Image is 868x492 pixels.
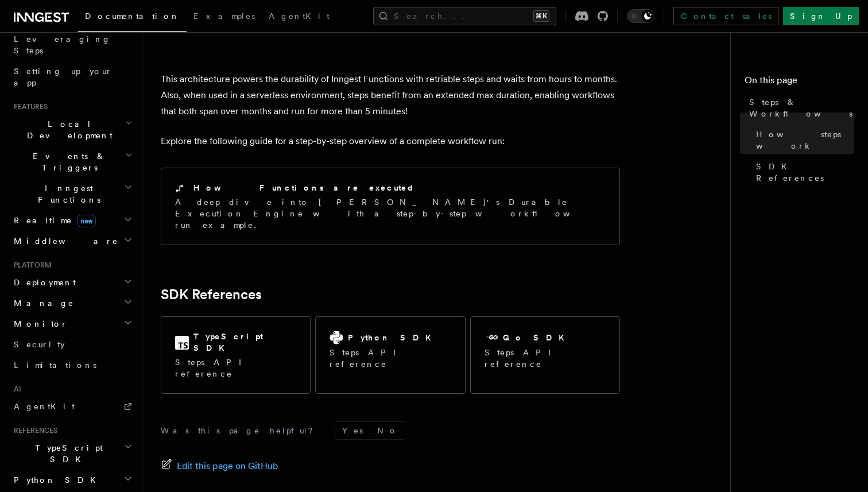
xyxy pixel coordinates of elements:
[14,34,111,55] span: Leveraging Steps
[485,347,606,370] p: Steps API reference
[533,10,549,22] kbd: ⌘K
[673,7,778,25] a: Contact sales
[161,168,620,245] a: How Functions are executedA deep dive into [PERSON_NAME]'s Durable Execution Engine with a step-b...
[9,210,135,231] button: Realtimenew
[14,67,113,87] span: Setting up your app
[187,3,262,31] a: Examples
[373,7,556,25] button: Search...⌘K
[756,129,854,152] span: How steps work
[161,458,278,474] a: Edit this page on GitHub
[9,118,125,141] span: Local Development
[9,29,135,61] a: Leveraging Steps
[193,182,415,193] h2: How Functions are executed
[9,235,118,247] span: Middleware
[9,396,135,417] a: AgentKit
[85,11,180,21] span: Documentation
[9,437,135,470] button: TypeScript SDK
[161,425,321,436] p: Was this page helpful?
[9,150,125,173] span: Events & Triggers
[14,340,65,349] span: Security
[751,124,854,156] a: How steps work
[269,11,330,21] span: AgentKit
[9,318,68,330] span: Monitor
[78,3,187,32] a: Documentation
[9,355,135,375] a: Limitations
[9,61,135,93] a: Setting up your app
[77,215,96,227] span: new
[9,183,124,206] span: Inngest Functions
[175,357,296,379] p: Steps API reference
[745,73,854,92] h4: On this page
[335,422,370,439] button: Yes
[9,313,135,334] button: Monitor
[177,458,278,474] span: Edit this page on GitHub
[749,96,854,119] span: Steps & Workflows
[9,114,135,146] button: Local Development
[9,426,57,435] span: References
[9,102,48,111] span: Features
[348,332,438,343] h2: Python SDK
[175,196,606,231] p: A deep dive into [PERSON_NAME]'s Durable Execution Engine with a step-by-step workflow run example.
[9,474,103,486] span: Python SDK
[9,297,74,309] span: Manage
[9,277,76,288] span: Deployment
[161,71,620,119] p: This architecture powers the durability of Inngest Functions with retriable steps and waits from ...
[9,385,21,394] span: AI
[9,261,52,270] span: Platform
[9,293,135,313] button: Manage
[315,316,465,394] a: Python SDKSteps API reference
[9,272,135,293] button: Deployment
[330,347,451,370] p: Steps API reference
[9,442,124,465] span: TypeScript SDK
[756,161,854,184] span: SDK References
[9,470,135,490] button: Python SDK
[9,178,135,210] button: Inngest Functions
[783,7,859,25] a: Sign Up
[9,231,135,251] button: Middleware
[161,316,311,394] a: TypeScript SDKSteps API reference
[9,215,96,226] span: Realtime
[627,9,654,23] button: Toggle dark mode
[161,133,620,149] p: Explore the following guide for a step-by-step overview of a complete workflow run:
[193,11,255,21] span: Examples
[9,146,135,178] button: Events & Triggers
[161,286,262,303] a: SDK References
[14,361,96,370] span: Limitations
[470,316,620,394] a: Go SDKSteps API reference
[751,156,854,188] a: SDK References
[14,402,75,411] span: AgentKit
[262,3,336,31] a: AgentKit
[193,331,296,354] h2: TypeScript SDK
[745,92,854,124] a: Steps & Workflows
[9,334,135,355] a: Security
[370,422,405,439] button: No
[503,332,571,343] h2: Go SDK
